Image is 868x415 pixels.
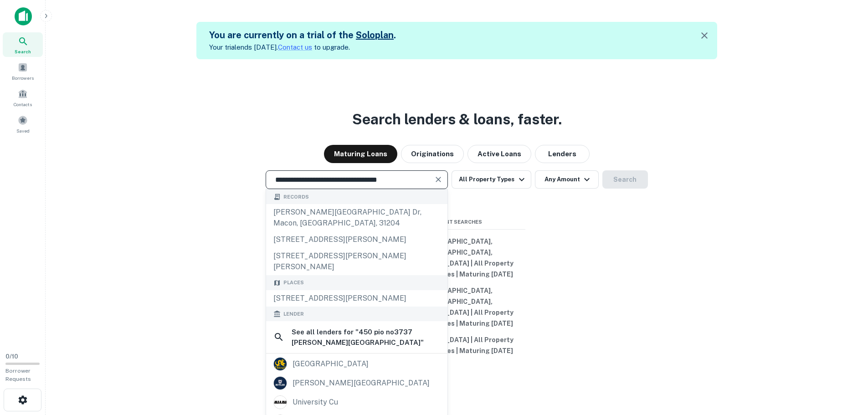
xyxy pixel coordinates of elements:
a: [PERSON_NAME][GEOGRAPHIC_DATA] [266,374,447,393]
span: Contacts [14,101,32,108]
div: [STREET_ADDRESS][PERSON_NAME] [266,290,447,307]
button: Maturing Loans [324,145,397,163]
button: Any Amount [535,170,599,189]
button: Active Loans [467,145,531,163]
a: Borrowers [3,59,43,83]
span: 0 / 10 [5,353,18,360]
div: university cu [293,395,338,409]
h5: You are currently on a trial of the . [209,28,396,42]
button: [GEOGRAPHIC_DATA] | All Property Types | All Types | Maturing [DATE] [389,332,525,359]
div: [STREET_ADDRESS][PERSON_NAME][PERSON_NAME] [266,248,447,275]
img: picture [274,358,287,370]
iframe: Chat Widget [822,342,868,386]
span: Records [283,193,309,201]
span: Borrower Requests [5,368,31,382]
div: [STREET_ADDRESS][PERSON_NAME] [266,231,447,248]
a: [GEOGRAPHIC_DATA] [266,354,447,374]
a: Saved [3,112,43,136]
button: [GEOGRAPHIC_DATA], [GEOGRAPHIC_DATA], [GEOGRAPHIC_DATA] | All Property Types | All Types | Maturi... [389,233,525,282]
a: university cu [266,393,447,412]
span: Borrowers [12,74,34,82]
span: Search [15,48,31,55]
div: [GEOGRAPHIC_DATA] [293,357,369,371]
a: Search [3,32,43,57]
span: Recent Searches [389,218,525,226]
div: [PERSON_NAME][GEOGRAPHIC_DATA] dr, macon, [GEOGRAPHIC_DATA], 31204 [266,204,447,231]
a: Soloplan [356,30,394,41]
a: Contact us [278,43,312,51]
p: Your trial ends [DATE]. to upgrade. [209,42,396,53]
span: Places [283,279,304,287]
button: Clear [432,173,445,186]
span: Lender [283,310,304,318]
img: picture [274,396,287,409]
button: Lenders [535,145,590,163]
h6: See all lenders for " 450 pio no3737 [PERSON_NAME][GEOGRAPHIC_DATA] " [292,327,440,348]
div: [PERSON_NAME][GEOGRAPHIC_DATA] [293,376,430,390]
span: Saved [16,127,30,134]
img: capitalize-icon.png [15,7,32,26]
button: Originations [401,145,464,163]
button: All Property Types [452,170,531,189]
h3: Search lenders & loans, faster. [352,108,562,130]
button: [GEOGRAPHIC_DATA], [GEOGRAPHIC_DATA], [GEOGRAPHIC_DATA] | All Property Types | All Types | Maturi... [389,282,525,332]
a: Contacts [3,85,43,110]
img: picture [274,377,287,389]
